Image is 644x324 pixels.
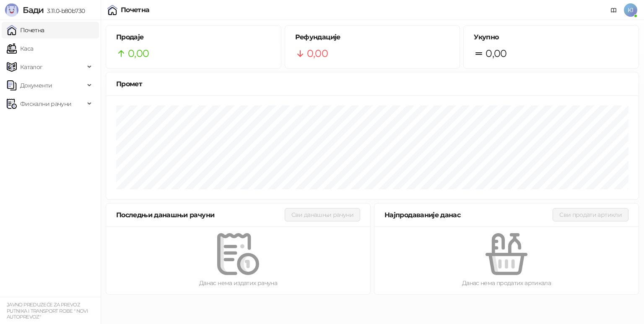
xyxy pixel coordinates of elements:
span: Бади [23,5,44,15]
h5: Укупно [474,32,628,42]
a: Каса [7,40,33,57]
span: K1 [624,3,637,17]
img: Logo [5,3,18,17]
div: Данас нема продатих артикала [388,278,625,288]
div: Последњи данашњи рачуни [116,210,285,220]
span: 3.11.0-b80b730 [44,7,85,15]
h5: Продаје [116,32,271,42]
span: Документи [20,77,52,94]
span: 0,00 [128,46,149,62]
div: Данас нема издатих рачуна [119,278,357,288]
a: Документација [607,3,621,17]
a: Почетна [7,22,44,39]
button: Сви данашњи рачуни [285,208,360,221]
small: JAVNO PREDUZEĆE ZA PREVOZ PUTNIKA I TRANSPORT ROBE " NOVI AUTOPREVOZ" [7,302,88,320]
span: 0,00 [486,46,506,62]
div: Почетна [121,7,150,13]
span: 0,00 [307,46,328,62]
div: Промет [116,79,628,89]
div: Најпродаваније данас [384,210,553,220]
h5: Рефундације [295,32,450,42]
span: Фискални рачуни [20,95,71,112]
button: Сви продати артикли [553,208,628,221]
span: Каталог [20,59,43,75]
